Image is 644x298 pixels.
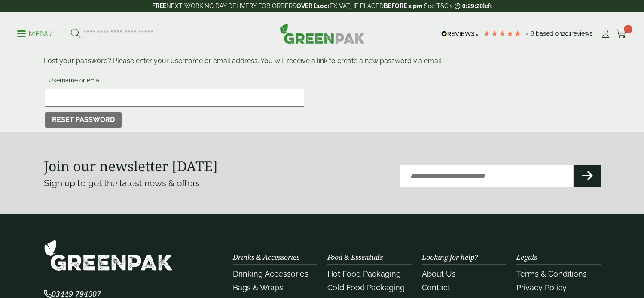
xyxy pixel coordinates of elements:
span: reviews [571,30,592,37]
p: Menu [17,29,52,39]
a: Hot Food Packaging [327,269,401,278]
a: 0 [616,27,627,40]
img: GreenPak Supplies [280,23,365,44]
span: 201 [562,30,571,37]
span: 0:29:20 [462,3,483,9]
span: 4.8 [526,30,536,37]
span: Based on [536,30,562,37]
a: Privacy Policy [516,283,567,292]
span: 0 [624,25,632,33]
a: Menu [17,29,52,37]
button: Reset password [45,112,122,128]
a: Bags & Wraps [233,283,283,292]
a: Cold Food Packaging [327,283,405,292]
strong: OVER £100 [296,3,328,9]
div: 4.79 Stars [483,30,522,37]
img: GreenPak Supplies [44,240,173,271]
p: Lost your password? Please enter your username or email address. You will receive a link to creat... [44,56,601,66]
p: Sign up to get the latest news & offers [44,176,294,190]
a: See T&C's [424,3,453,9]
span: left [483,3,492,9]
img: REVIEWS.io [441,31,479,37]
i: Cart [616,30,627,38]
i: My Account [600,30,611,38]
strong: FREE [152,3,166,9]
strong: Join our newsletter [DATE] [44,157,218,175]
a: Drinking Accessories [233,269,308,278]
strong: BEFORE 2 pm [384,3,422,9]
label: Username or email [45,74,304,89]
a: Terms & Conditions [516,269,587,278]
a: About Us [422,269,456,278]
a: Contact [422,283,450,292]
